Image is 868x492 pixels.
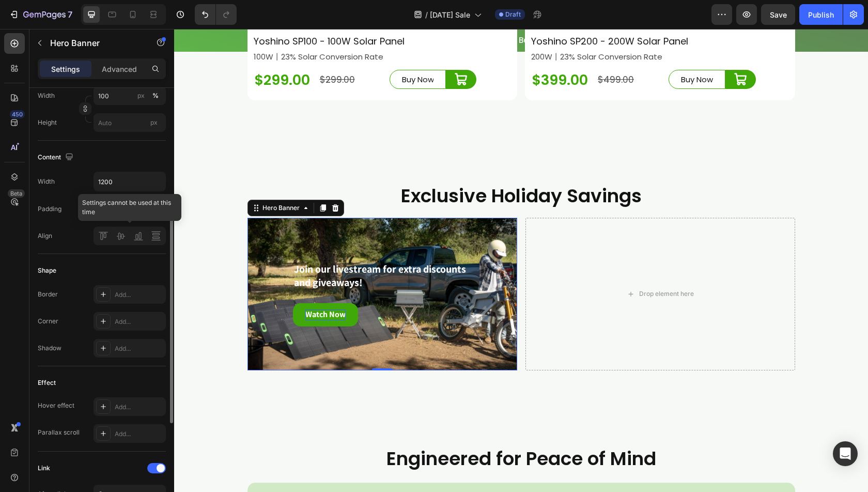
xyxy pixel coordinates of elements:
div: Align [38,231,52,241]
div: Rich Text Editor. Editing area: main [119,233,297,262]
div: Padding [38,204,61,214]
button: % [135,90,147,102]
div: Background Image [73,189,343,341]
button: px [149,90,162,102]
div: Undo/Redo [195,4,237,25]
span: px [150,118,158,126]
p: 200W丨23% Solar Conversion Rate [357,21,620,35]
div: Publish [808,9,834,20]
div: Add... [115,317,163,326]
button: Save [761,4,795,25]
div: Corner [38,317,58,326]
strong: Join our livestream for extra discounts and giveaways! [120,233,292,260]
div: Content [38,151,75,165]
input: px [94,113,166,132]
div: Add... [115,429,163,439]
p: Watch Now [131,280,172,291]
div: Open Intercom Messenger [833,441,858,466]
label: Width [38,91,55,100]
span: Engineered for Peace of Mind [212,416,482,443]
button: Publish [799,4,843,25]
div: Drop element here [465,261,520,269]
p: Settings [51,64,80,74]
input: px% [94,86,166,105]
div: px [137,91,145,100]
p: Advanced [102,64,137,74]
button: <p>Watch Now</p> [119,274,184,297]
div: Beta [8,189,25,198]
div: Shape [38,266,56,275]
button: Buy Now [494,41,551,60]
div: 32, 15, 32, 15 [115,205,163,214]
input: Auto [94,172,165,191]
div: Shadow [38,344,61,353]
div: Link [38,464,50,473]
p: 7 [68,8,72,21]
span: [DATE] Sale [430,9,470,20]
p: Hero Banner [50,37,138,49]
span: Yoshino SP200 - 200W Solar Panel [357,6,514,19]
div: Hover effect [38,401,74,410]
div: % [152,91,159,100]
label: Height [38,118,57,127]
div: Width [38,177,55,186]
div: Buy Now [228,43,260,57]
span: / [425,9,428,20]
div: Add... [115,344,163,353]
div: Rich Text Editor. Editing area: main [131,280,172,291]
div: 450 [10,110,25,118]
button: 7 [4,4,77,25]
div: Effect [38,378,56,387]
div: Buy Now [507,43,539,57]
div: Add... [115,290,163,300]
div: Border [38,290,58,299]
div: Hero Banner [86,174,128,184]
div: $499.00 [423,44,461,57]
button: Buy Now [215,41,272,60]
div: Parallax scroll [38,428,80,437]
div: Add... [115,402,163,412]
span: Save [770,10,787,19]
div: $399.00 [357,41,415,61]
iframe: Design area [174,29,868,492]
span: Draft [505,10,521,19]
